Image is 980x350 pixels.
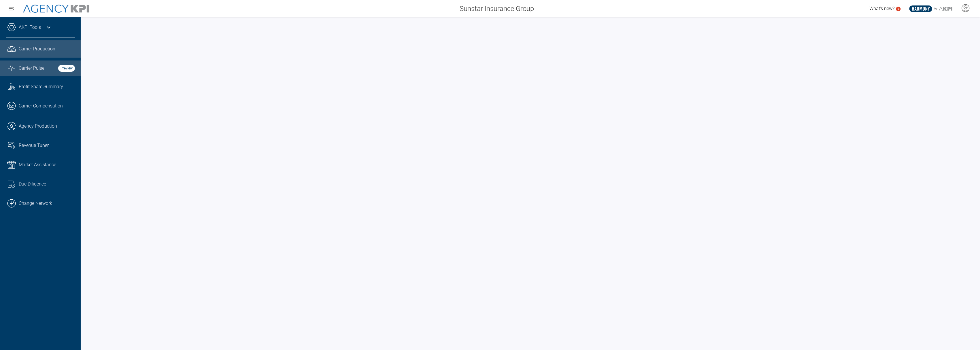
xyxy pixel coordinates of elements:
span: Profit Share Summary [19,83,63,90]
span: Carrier Compensation [19,103,63,109]
strong: Preview [58,65,75,72]
span: What's new? [869,6,894,11]
span: Sunstar Insurance Group [460,3,534,14]
a: AKPI Tools [19,24,41,31]
a: 5 [896,7,901,11]
span: Due Diligence [19,181,46,188]
span: Carrier Pulse [19,65,44,72]
span: Carrier Production [19,46,55,52]
img: AgencyKPI [23,5,89,13]
span: Market Assistance [19,161,56,168]
span: Revenue Tuner [19,142,49,149]
span: Agency Production [19,123,57,130]
text: 5 [897,7,899,10]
